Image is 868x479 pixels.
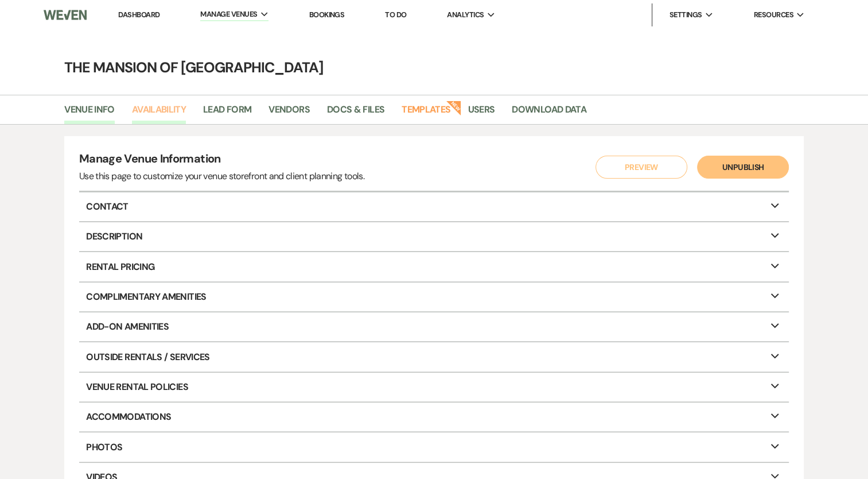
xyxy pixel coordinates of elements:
a: Download Data [512,102,586,124]
p: Add-On Amenities [79,312,789,341]
a: Bookings [309,10,344,20]
a: Lead Form [203,102,251,124]
p: Outside Rentals / Services [79,342,789,371]
a: Preview [593,156,684,179]
div: Use this page to customize your venue storefront and client planning tools. [79,169,364,183]
p: Complimentary Amenities [79,283,789,311]
strong: New [446,99,462,115]
a: Venue Info [64,102,115,124]
img: Weven Logo [44,3,87,27]
a: To Do [385,10,406,20]
a: Users [468,102,495,124]
button: Preview [595,156,687,179]
p: Photos [79,432,789,461]
button: Unpublish [697,156,789,179]
h4: The Mansion of [GEOGRAPHIC_DATA] [21,57,847,78]
p: Rental Pricing [79,252,789,281]
a: Vendors [268,102,310,124]
a: Templates [402,102,450,124]
span: Resources [753,9,793,21]
h4: Manage Venue Information [79,150,364,169]
a: Availability [132,102,186,124]
p: Venue Rental Policies [79,373,789,401]
a: Docs & Files [327,102,384,124]
p: Description [79,222,789,251]
p: Accommodations [79,403,789,431]
p: Contact [79,192,789,221]
span: Analytics [447,9,484,21]
span: Manage Venues [200,9,257,20]
span: Settings [670,9,702,21]
a: Dashboard [118,10,159,20]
